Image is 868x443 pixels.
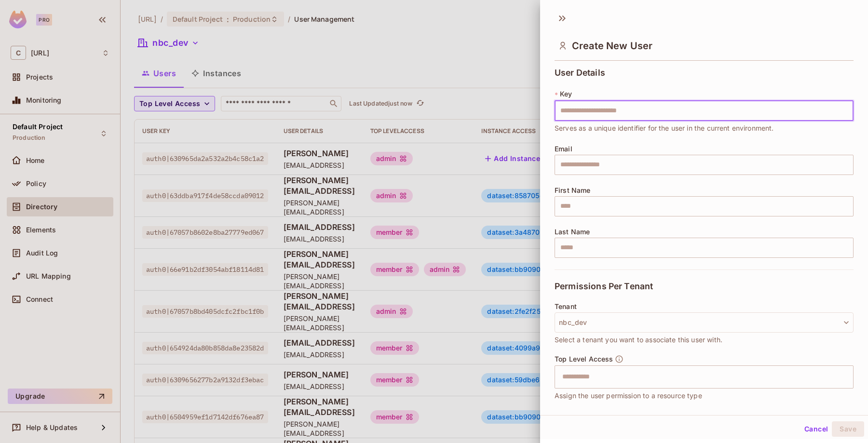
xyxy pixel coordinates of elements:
[555,282,653,291] span: Permissions Per Tenant
[848,376,850,377] button: Open
[555,228,590,236] span: Last Name
[555,303,577,310] span: Tenant
[555,355,613,363] span: Top Level Access
[800,421,832,437] button: Cancel
[555,68,605,78] span: User Details
[572,40,652,52] span: Create New User
[555,390,702,401] span: Assign the user permission to a resource type
[832,421,864,437] button: Save
[555,123,774,134] span: Serves as a unique identifier for the user in the current environment.
[555,335,722,345] span: Select a tenant you want to associate this user with.
[555,312,854,333] button: nbc_dev
[555,187,591,194] span: First Name
[560,90,572,98] span: Key
[555,145,572,153] span: Email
